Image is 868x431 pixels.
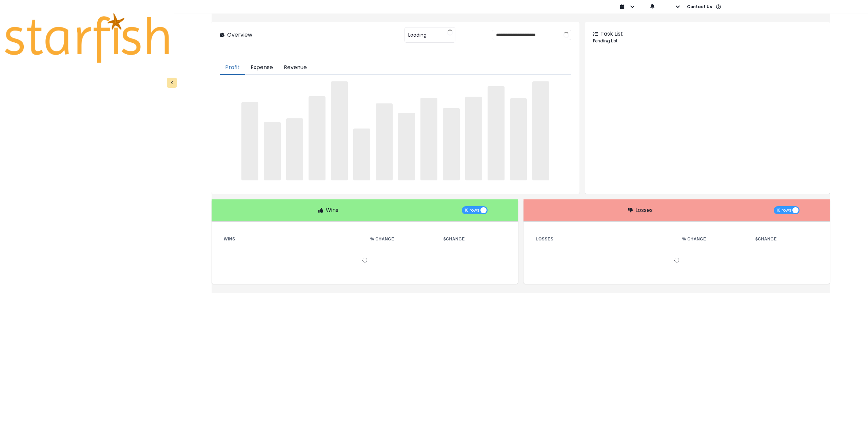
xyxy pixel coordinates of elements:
th: Losses [530,235,677,243]
span: ‌ [398,113,415,180]
p: Wins [326,206,338,214]
button: Revenue [278,61,312,75]
p: Overview [227,31,252,39]
span: ‌ [532,81,549,180]
th: Wins [218,235,365,243]
p: Pending List [593,38,822,44]
span: ‌ [264,122,281,180]
span: ‌ [376,103,393,180]
th: % Change [365,235,438,243]
span: ‌ [510,98,527,180]
span: 10 rows [776,206,791,214]
span: 10 rows [465,206,479,214]
span: ‌ [443,108,460,180]
button: Expense [245,61,278,75]
p: Task List [600,30,623,38]
th: $ Change [750,235,823,243]
span: ‌ [309,96,325,180]
th: $ Change [438,235,511,243]
th: % Change [677,235,750,243]
span: ‌ [420,98,437,180]
span: ‌ [465,97,482,180]
span: ‌ [353,129,370,180]
span: ‌ [331,81,348,180]
button: Profit [220,61,245,75]
span: ‌ [488,86,505,180]
p: Losses [635,206,653,214]
span: ‌ [241,102,258,180]
span: ‌ [286,118,303,180]
span: Loading [408,28,427,42]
